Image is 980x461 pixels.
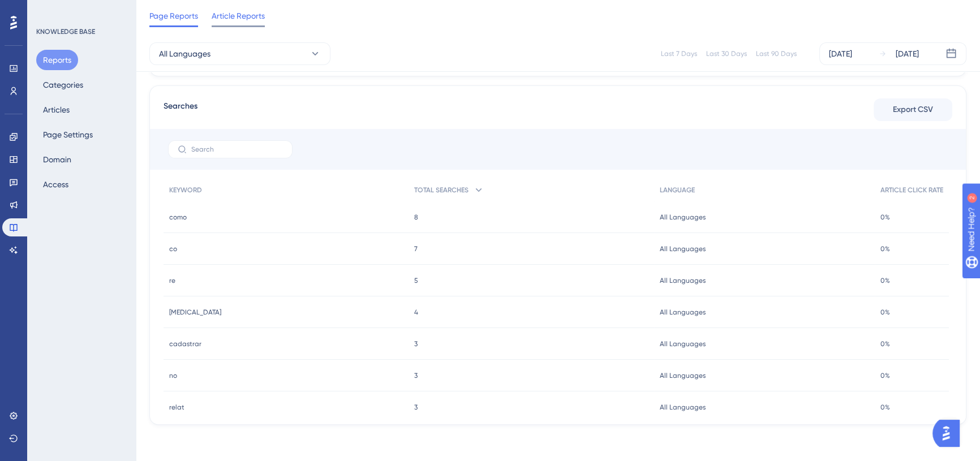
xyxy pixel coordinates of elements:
[706,49,747,58] div: Last 30 Days
[880,244,890,253] span: 0%
[169,371,177,380] span: no
[880,186,943,195] span: ARTICLE CLICK RATE
[660,403,706,412] span: All Languages
[36,124,100,145] button: Page Settings
[756,49,797,58] div: Last 90 Days
[932,416,966,450] iframe: UserGuiding AI Assistant Launcher
[893,103,933,117] span: Export CSV
[660,308,706,317] span: All Languages
[880,308,890,317] span: 0%
[660,186,695,195] span: LANGUAGE
[660,339,706,348] span: All Languages
[896,47,919,61] div: [DATE]
[880,213,890,222] span: 0%
[169,276,175,285] span: re
[874,98,952,121] button: Export CSV
[36,149,78,170] button: Domain
[36,100,76,120] button: Articles
[169,403,184,412] span: relat
[169,339,201,348] span: cadastrar
[661,49,697,58] div: Last 7 Days
[27,3,71,16] span: Need Help?
[880,276,890,285] span: 0%
[829,47,852,61] div: [DATE]
[169,308,221,317] span: [MEDICAL_DATA]
[149,9,198,23] span: Page Reports
[164,100,197,120] span: Searches
[660,276,706,285] span: All Languages
[36,75,90,95] button: Categories
[36,50,78,70] button: Reports
[414,276,418,285] span: 5
[79,6,82,15] div: 2
[169,213,187,222] span: como
[414,308,418,317] span: 4
[169,244,177,253] span: co
[414,213,418,222] span: 8
[191,145,283,153] input: Search
[660,371,706,380] span: All Languages
[660,244,706,253] span: All Languages
[414,371,418,380] span: 3
[414,403,418,412] span: 3
[36,174,75,195] button: Access
[880,371,890,380] span: 0%
[880,339,890,348] span: 0%
[880,403,890,412] span: 0%
[159,47,210,61] span: All Languages
[36,27,95,36] div: KNOWLEDGE BASE
[149,42,330,65] button: All Languages
[414,244,418,253] span: 7
[660,213,706,222] span: All Languages
[169,186,202,195] span: KEYWORD
[212,9,265,23] span: Article Reports
[414,339,418,348] span: 3
[414,186,468,195] span: TOTAL SEARCHES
